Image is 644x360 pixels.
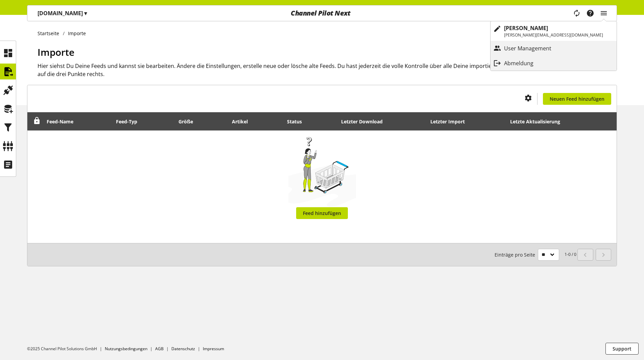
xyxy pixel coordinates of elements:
div: Feed-Typ [116,118,144,125]
p: [DOMAIN_NAME] [38,9,87,17]
span: Einträge pro Seite [495,251,538,258]
div: Letzte Aktualisierung [510,118,567,125]
div: Status [287,118,309,125]
a: Startseite [38,30,63,37]
span: Neuen Feed hinzufügen [550,95,604,102]
a: User Management [491,42,617,54]
a: Impressum [203,346,224,352]
a: Datenschutz [171,346,195,352]
nav: main navigation [27,5,617,21]
span: Feed hinzufügen [303,210,341,217]
a: AGB [155,346,164,352]
span: Support [613,345,631,352]
a: [PERSON_NAME][PERSON_NAME][EMAIL_ADDRESS][DOMAIN_NAME] [491,21,617,41]
a: Nutzungsbedingungen [105,346,147,352]
a: Neuen Feed hinzufügen [543,93,611,105]
h2: Hier siehst Du Deine Feeds und kannst sie bearbeiten. Ändere die Einstellungen, erstelle neue ode... [38,62,617,78]
a: Feed hinzufügen [296,207,348,219]
p: [PERSON_NAME][EMAIL_ADDRESS][DOMAIN_NAME] [504,32,603,38]
div: Entsperren, um Zeilen neu anzuordnen [31,117,41,126]
p: User Management [504,44,565,52]
div: Artikel [232,118,255,125]
span: Importe [38,46,74,58]
div: Feed-Name [47,118,80,125]
small: 1-0 / 0 [495,249,576,261]
li: ©2025 Channel Pilot Solutions GmbH [27,346,105,352]
p: Abmeldung [504,59,547,67]
span: Entsperren, um Zeilen neu anzuordnen [33,117,41,124]
div: Letzter Import [430,118,472,125]
div: Größe [178,118,200,125]
div: Letzter Download [341,118,389,125]
button: Support [605,343,639,355]
span: ▾ [84,9,87,17]
b: [PERSON_NAME] [504,24,548,32]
